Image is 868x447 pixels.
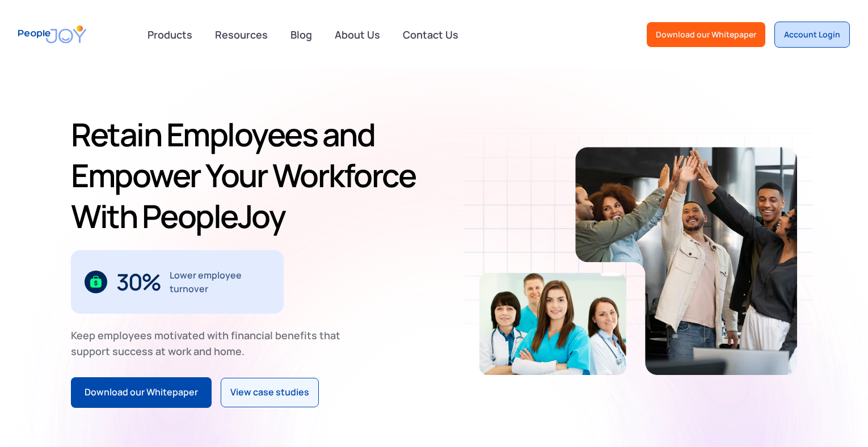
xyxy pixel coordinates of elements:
[18,18,86,50] a: home
[575,147,797,375] img: Retain-Employees-PeopleJoy
[396,22,465,47] a: Contact Us
[647,22,765,47] a: Download our Whitepaper
[141,23,199,46] div: Products
[656,29,756,40] div: Download our Whitepaper
[284,22,319,47] a: Blog
[221,378,319,407] a: View case studies
[71,114,429,237] h1: Retain Employees and Empower Your Workforce With PeopleJoy
[479,273,626,375] img: Retain-Employees-PeopleJoy
[71,377,212,408] a: Download our Whitepaper
[71,250,284,314] div: 3 / 3
[784,29,840,40] div: Account Login
[774,22,850,48] a: Account Login
[208,22,275,47] a: Resources
[328,22,387,47] a: About Us
[230,385,309,400] div: View case studies
[71,327,350,359] div: Keep employees motivated with financial benefits that support success at work and home.
[116,273,161,291] div: 30%
[170,268,271,296] div: Lower employee turnover
[85,385,198,400] div: Download our Whitepaper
